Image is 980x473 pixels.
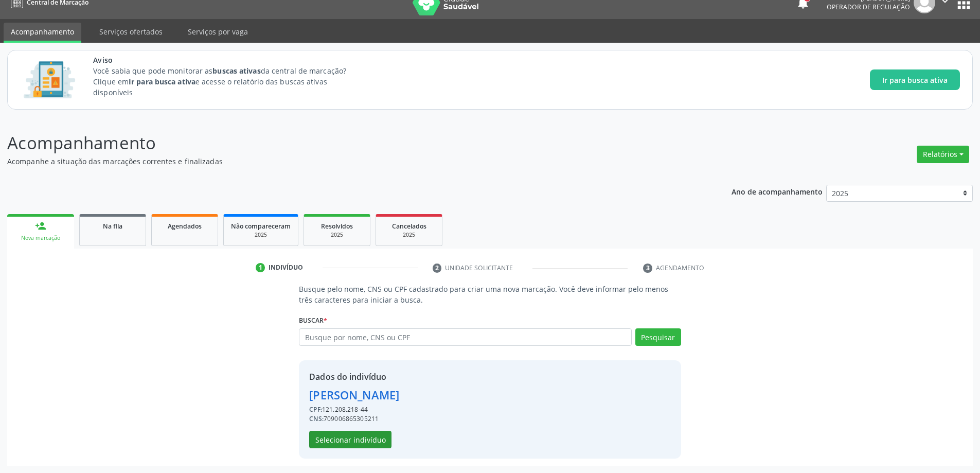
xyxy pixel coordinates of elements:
[181,23,255,41] a: Serviços por vaga
[4,23,81,43] a: Acompanhamento
[827,3,910,11] span: Operador de regulação
[14,234,67,242] div: Nova marcação
[882,75,948,85] span: Ir para busca ativa
[269,263,303,272] div: Indivíduo
[392,222,426,231] span: Cancelados
[309,405,399,414] div: 121.208.218-44
[7,130,683,156] p: Acompanhamento
[309,405,322,414] span: CPF:
[635,328,681,346] button: Pesquisar
[309,387,399,404] div: [PERSON_NAME]
[309,414,399,424] div: 709006865305211
[383,231,435,239] div: 2025
[732,185,823,198] p: Ano de acompanhamento
[309,414,324,423] span: CNS:
[20,57,79,103] img: Imagem de CalloutCard
[212,66,260,76] strong: buscas ativas
[7,156,683,167] p: Acompanhe a situação das marcações correntes e finalizadas
[129,77,195,86] strong: Ir para busca ativa
[299,284,681,305] p: Busque pelo nome, CNS ou CPF cadastrado para criar uma nova marcação. Você deve informar pelo men...
[309,371,399,383] div: Dados do indivíduo
[93,55,365,65] span: Aviso
[93,65,365,98] p: Você sabia que pode monitorar as da central de marcação? Clique em e acesse o relatório das busca...
[309,431,391,448] button: Selecionar indivíduo
[168,222,202,231] span: Agendados
[870,69,960,90] button: Ir para busca ativa
[299,312,327,328] label: Buscar
[256,263,265,272] div: 1
[35,220,46,232] div: person_add
[917,146,969,163] button: Relatórios
[92,23,170,41] a: Serviços ofertados
[231,222,291,231] span: Não compareceram
[321,222,353,231] span: Resolvidos
[311,231,363,239] div: 2025
[103,222,122,231] span: Na fila
[231,231,291,239] div: 2025
[299,328,631,346] input: Busque por nome, CNS ou CPF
